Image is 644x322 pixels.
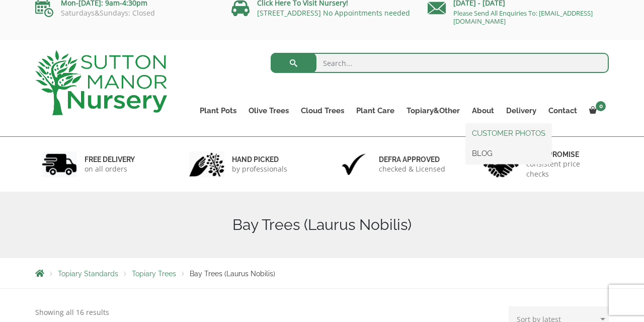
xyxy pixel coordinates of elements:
[453,9,593,26] a: Please Send All Enquiries To: [EMAIL_ADDRESS][DOMAIN_NAME]
[257,8,410,18] a: [STREET_ADDRESS] No Appointments needed
[526,150,603,159] h6: Price promise
[379,164,445,174] p: checked & Licensed
[85,164,135,174] p: on all orders
[35,216,609,234] h1: Bay Trees (Laurus Nobilis)
[232,164,287,174] p: by professionals
[542,104,583,118] a: Contact
[35,269,609,277] nav: Breadcrumbs
[466,126,551,141] a: CUSTOMER PHOTOS
[35,50,167,115] img: logo
[132,270,176,278] a: Topiary Trees
[42,151,77,177] img: 1.jpg
[400,104,466,118] a: Topiary&Other
[350,104,400,118] a: Plant Care
[526,159,603,179] p: consistent price checks
[466,146,551,161] a: BLOG
[35,306,109,318] p: Showing all 16 results
[484,149,519,180] img: 4.jpg
[295,104,350,118] a: Cloud Trees
[58,270,118,278] a: Topiary Standards
[189,151,224,177] img: 2.jpg
[85,155,135,164] h6: FREE DELIVERY
[271,53,609,73] input: Search...
[466,104,500,118] a: About
[194,104,243,118] a: Plant Pots
[379,155,445,164] h6: Defra approved
[35,9,216,17] p: Saturdays&Sundays: Closed
[500,104,542,118] a: Delivery
[190,270,275,278] span: Bay Trees (Laurus Nobilis)
[596,101,606,111] span: 0
[243,104,295,118] a: Olive Trees
[336,151,371,177] img: 3.jpg
[583,104,609,118] a: 0
[232,155,287,164] h6: hand picked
